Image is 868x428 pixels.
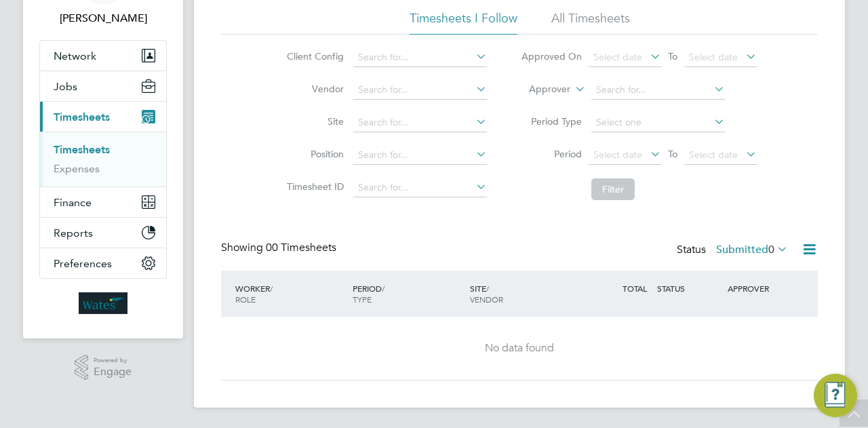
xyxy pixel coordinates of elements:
[716,243,788,256] label: Submitted
[664,47,682,65] span: To
[410,10,517,35] li: Timesheets I Follow
[54,111,110,123] span: Timesheets
[353,178,487,197] input: Search for...
[235,341,804,355] div: No data found
[40,218,166,248] button: Reports
[283,83,344,95] label: Vendor
[521,50,582,62] label: Approved On
[486,283,489,294] span: /
[94,366,132,378] span: Engage
[235,294,256,305] span: ROLE
[349,276,467,311] div: PERIOD
[266,241,336,254] span: 00 Timesheets
[54,143,110,156] a: Timesheets
[689,51,738,63] span: Select date
[521,115,582,128] label: Period Type
[283,50,344,62] label: Client Config
[270,283,273,294] span: /
[283,180,344,193] label: Timesheet ID
[39,292,167,314] a: Go to home page
[814,374,857,417] button: Engage Resource Center
[591,113,725,132] input: Select one
[54,80,77,93] span: Jobs
[54,257,112,270] span: Preferences
[54,162,100,175] a: Expenses
[54,196,92,209] span: Finance
[470,294,503,305] span: VENDOR
[40,248,166,278] button: Preferences
[40,187,166,217] button: Finance
[521,148,582,160] label: Period
[664,145,682,163] span: To
[75,355,132,381] a: Powered byEngage
[623,283,647,294] span: TOTAL
[382,283,384,294] span: /
[593,51,642,63] span: Select date
[353,146,487,165] input: Search for...
[232,276,349,311] div: WORKER
[283,115,344,128] label: Site
[353,113,487,132] input: Search for...
[54,50,96,62] span: Network
[40,132,166,187] div: Timesheets
[591,178,635,200] button: Filter
[677,241,791,260] div: Status
[283,148,344,160] label: Position
[353,294,372,305] span: TYPE
[593,149,642,161] span: Select date
[353,81,487,100] input: Search for...
[40,41,166,71] button: Network
[221,241,339,255] div: Showing
[551,10,630,35] li: All Timesheets
[40,102,166,132] button: Timesheets
[39,10,167,26] span: Ion Brinzila
[509,83,570,96] label: Approver
[353,48,487,67] input: Search for...
[79,292,127,314] img: wates-logo-retina.png
[54,227,93,239] span: Reports
[654,276,724,300] div: STATUS
[768,243,774,256] span: 0
[591,81,725,100] input: Search for...
[94,355,132,366] span: Powered by
[724,276,795,300] div: APPROVER
[467,276,584,311] div: SITE
[689,149,738,161] span: Select date
[40,71,166,101] button: Jobs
